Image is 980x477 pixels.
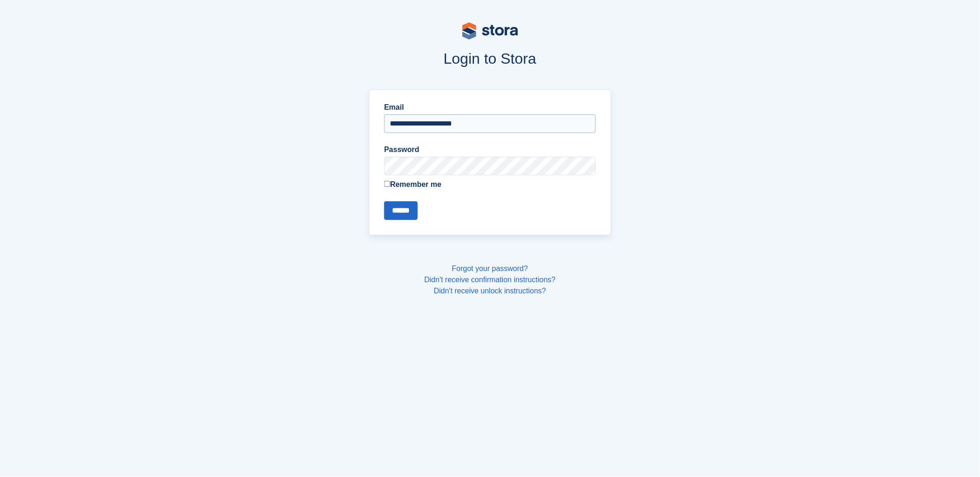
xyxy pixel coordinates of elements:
label: Remember me [384,179,596,190]
label: Email [384,102,596,113]
a: Forgot your password? [452,265,528,272]
label: Password [384,144,596,155]
a: Didn't receive confirmation instructions? [424,276,555,284]
h1: Login to Stora [192,50,789,67]
input: Remember me [384,181,390,187]
img: stora-logo-53a41332b3708ae10de48c4981b4e9114cc0af31d8433b30ea865607fb682f29.svg [462,22,518,40]
a: Didn't receive unlock instructions? [434,287,546,295]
